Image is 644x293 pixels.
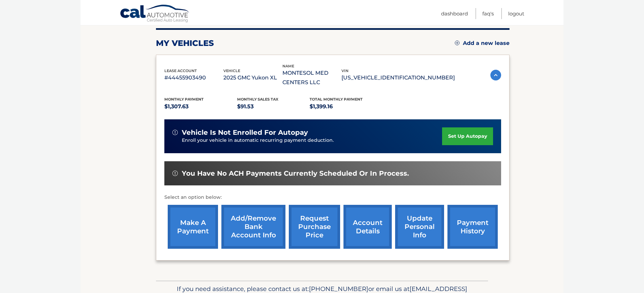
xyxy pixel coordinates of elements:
[237,97,278,102] span: Monthly sales Tax
[309,285,368,293] span: [PHONE_NUMBER]
[343,205,392,249] a: account details
[508,8,524,19] a: Logout
[447,205,498,249] a: payment history
[341,73,455,82] p: [US_VEHICLE_IDENTIFICATION_NUMBER]
[482,8,494,19] a: FAQ's
[282,68,341,87] p: MONTESOL MED CENTERS LLC
[120,4,190,24] a: Cal Automotive
[223,68,240,73] span: vehicle
[237,102,310,111] p: $91.53
[168,205,218,249] a: make a payment
[164,102,237,111] p: $1,307.63
[182,128,308,137] span: vehicle is not enrolled for autopay
[156,38,214,48] h2: my vehicles
[164,193,501,201] p: Select an option below:
[182,169,409,178] span: You have no ACH payments currently scheduled or in process.
[172,130,178,135] img: alert-white.svg
[223,73,282,82] p: 2025 GMC Yukon XL
[441,8,468,19] a: Dashboard
[341,68,348,73] span: vin
[395,205,444,249] a: update personal info
[221,205,285,249] a: Add/Remove bank account info
[164,68,197,73] span: lease account
[310,102,382,111] p: $1,399.16
[164,97,204,102] span: Monthly Payment
[172,171,178,176] img: alert-white.svg
[310,97,363,102] span: Total Monthly Payment
[490,70,501,80] img: accordion-active.svg
[442,127,493,145] a: set up autopay
[455,40,509,47] a: Add a new lease
[182,137,442,144] p: Enroll your vehicle in automatic recurring payment deduction.
[164,73,223,82] p: #44455903490
[282,64,294,68] span: name
[455,41,460,45] img: add.svg
[289,205,340,249] a: request purchase price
